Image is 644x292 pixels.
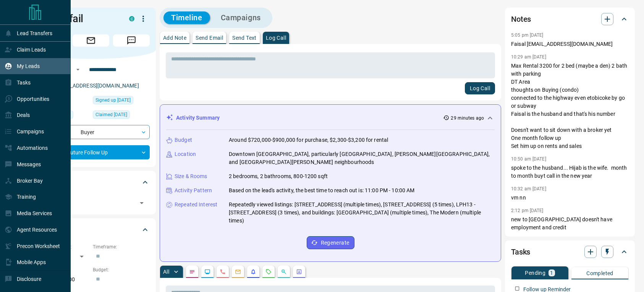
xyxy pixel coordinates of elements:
[204,269,210,275] svg: Lead Browsing Activity
[250,269,256,275] svg: Listing Alerts
[73,65,83,74] button: Open
[175,201,217,209] p: Repeated Interest
[296,269,302,275] svg: Agent Actions
[136,198,147,208] button: Open
[175,150,196,158] p: Location
[163,35,186,41] p: Add Note
[511,156,546,162] p: 10:50 am [DATE]
[465,82,495,94] button: Log Call
[511,13,531,25] h2: Notes
[93,266,150,273] p: Budget:
[511,246,530,258] h2: Tasks
[32,145,150,159] div: Future Follow Up
[229,136,388,144] p: Around $720,000-$900,000 for purchase, $2,300-$3,200 for rental
[232,35,257,41] p: Send Text
[511,243,629,261] div: Tasks
[229,172,328,180] p: 2 bedrooms, 2 bathrooms, 800-1200 sqft
[266,35,286,41] p: Log Call
[163,11,210,24] button: Timeline
[525,270,545,276] p: Pending
[229,150,495,166] p: Downtown [GEOGRAPHIC_DATA], particularly [GEOGRAPHIC_DATA], [PERSON_NAME][GEOGRAPHIC_DATA], and [...
[53,83,139,89] a: [EMAIL_ADDRESS][DOMAIN_NAME]
[511,62,629,150] p: Max Rental 3200 for 2 bed (maybe a den) 2 bath with parking DT Area thoughts on Buying (condo) co...
[32,125,150,139] div: Buyer
[176,114,220,122] p: Activity Summary
[95,96,131,104] span: Signed up [DATE]
[163,269,169,274] p: All
[511,186,546,191] p: 10:32 am [DATE]
[511,194,629,202] p: vm nn
[511,40,629,48] p: Faisal [EMAIL_ADDRESS][DOMAIN_NAME]
[511,10,629,28] div: Notes
[265,269,272,275] svg: Requests
[175,172,207,180] p: Size & Rooms
[220,269,226,275] svg: Calls
[229,187,415,195] p: Based on the lead's activity, the best time to reach out is: 11:00 PM - 10:00 AM
[32,173,150,191] div: Tags
[175,187,212,195] p: Activity Pattern
[196,35,223,41] p: Send Email
[511,32,544,38] p: 5:05 pm [DATE]
[235,269,241,275] svg: Emails
[175,136,192,144] p: Budget
[113,34,150,47] span: Message
[32,13,118,25] h1: Hijab Tufail
[451,115,484,122] p: 29 minutes ago
[95,111,127,118] span: Claimed [DATE]
[73,34,109,47] span: Email
[189,269,195,275] svg: Notes
[213,11,269,24] button: Campaigns
[511,164,629,180] p: spoke to the husband... Hijab is the wife. month to month buyt call in the new year
[93,243,150,250] p: Timeframe:
[550,270,553,276] p: 1
[511,208,544,213] p: 2:12 pm [DATE]
[281,269,287,275] svg: Opportunities
[229,201,495,225] p: Repeatedly viewed listings: [STREET_ADDRESS] (multiple times), [STREET_ADDRESS] (5 times), LPH13 ...
[511,216,629,232] p: new to [GEOGRAPHIC_DATA] doesn't have employment and credit
[586,271,613,276] p: Completed
[166,111,495,125] div: Activity Summary29 minutes ago
[511,54,546,60] p: 10:29 am [DATE]
[93,96,150,107] div: Thu Jul 08 2021
[32,221,150,239] div: Criteria
[307,236,354,249] button: Regenerate
[129,16,134,21] div: condos.ca
[93,110,150,121] div: Thu Sep 28 2023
